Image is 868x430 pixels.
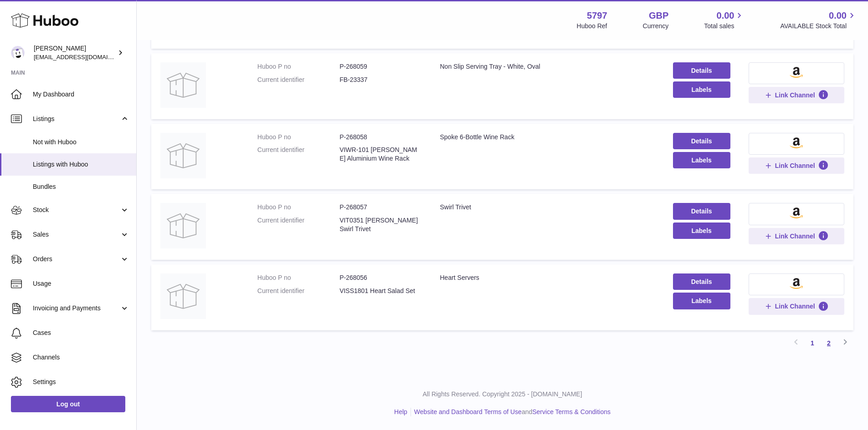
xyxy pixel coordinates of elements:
[11,46,25,60] img: internalAdmin-5797@internal.huboo.com
[587,10,607,22] strong: 5797
[257,287,339,295] dt: Current identifier
[34,44,116,61] div: [PERSON_NAME]
[339,203,421,212] dd: P-268057
[643,22,669,30] div: Currency
[33,279,129,288] span: Usage
[704,10,745,30] a: 0.00 Total sales
[257,273,339,282] dt: Huboo P no
[775,162,815,170] span: Link Channel
[829,10,847,22] span: 0.00
[673,81,730,98] button: Labels
[804,335,821,351] a: 1
[160,203,206,248] img: Swirl Trivet
[790,137,803,148] img: amazon-small.png
[33,255,120,263] span: Orders
[790,67,803,78] img: amazon-small.png
[673,62,730,79] a: Details
[33,378,129,386] span: Settings
[780,10,857,30] a: 0.00 AVAILABLE Stock Total
[577,22,607,30] div: Huboo Ref
[33,304,120,313] span: Invoicing and Payments
[790,278,803,289] img: amazon-small.png
[440,133,654,142] div: Spoke 6-Bottle Wine Rack
[780,22,857,30] span: AVAILABLE Stock Total
[339,62,421,71] dd: P-268059
[649,10,668,22] strong: GBP
[339,76,421,84] dd: FB-23337
[257,62,339,71] dt: Huboo P no
[775,302,815,310] span: Link Channel
[33,206,120,214] span: Stock
[257,216,339,233] dt: Current identifier
[339,133,421,142] dd: P-268058
[160,62,206,108] img: Non Slip Serving Tray - White, Oval
[414,408,522,415] a: Website and Dashboard Terms of Use
[339,146,421,163] dd: VIWR-101 [PERSON_NAME] Aluminium Wine Rack
[144,390,861,399] p: All Rights Reserved. Copyright 2025 - [DOMAIN_NAME]
[440,273,654,282] div: Heart Servers
[775,232,815,240] span: Link Channel
[411,408,611,416] li: and
[33,353,129,362] span: Channels
[33,329,129,337] span: Cases
[34,53,134,61] span: [EMAIL_ADDRESS][DOMAIN_NAME]
[339,216,421,233] dd: VIT0351 [PERSON_NAME] Swirl Trivet
[33,115,120,123] span: Listings
[821,335,837,351] a: 2
[160,133,206,178] img: Spoke 6-Bottle Wine Rack
[673,273,730,290] a: Details
[160,273,206,319] img: Heart Servers
[257,146,339,163] dt: Current identifier
[394,408,407,415] a: Help
[33,182,129,191] span: Bundles
[33,90,129,99] span: My Dashboard
[749,298,844,314] button: Link Channel
[673,152,730,168] button: Labels
[440,203,654,212] div: Swirl Trivet
[11,396,125,412] a: Log out
[33,230,120,239] span: Sales
[339,287,421,295] dd: VISS1801 Heart Salad Set
[673,133,730,149] a: Details
[749,228,844,244] button: Link Channel
[257,203,339,212] dt: Huboo P no
[673,223,730,239] button: Labels
[673,293,730,309] button: Labels
[775,91,815,99] span: Link Channel
[704,22,745,30] span: Total sales
[749,87,844,103] button: Link Channel
[440,62,654,71] div: Non Slip Serving Tray - White, Oval
[339,273,421,282] dd: P-268056
[33,160,129,169] span: Listings with Huboo
[717,10,734,22] span: 0.00
[257,133,339,142] dt: Huboo P no
[257,76,339,84] dt: Current identifier
[532,408,611,415] a: Service Terms & Conditions
[673,203,730,219] a: Details
[749,157,844,174] button: Link Channel
[790,207,803,218] img: amazon-small.png
[33,138,129,147] span: Not with Huboo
